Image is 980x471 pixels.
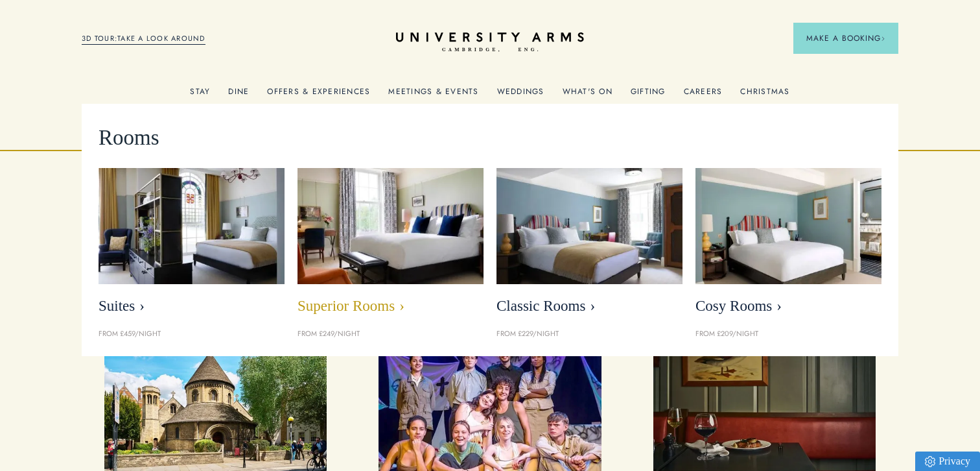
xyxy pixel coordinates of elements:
button: Make a BookingArrow icon [793,23,898,54]
p: From £249/night [297,328,484,340]
img: image-0c4e569bfe2498b75de12d7d88bf10a1f5f839d4-400x250-jpg [695,168,881,284]
a: Home [396,32,584,53]
span: Make a Booking [806,32,885,44]
img: image-7eccef6fe4fe90343db89eb79f703814c40db8b4-400x250-jpg [496,168,682,284]
a: 3D TOUR:TAKE A LOOK AROUND [82,33,205,45]
a: image-21e87f5add22128270780cf7737b92e839d7d65d-400x250-jpg Suites [99,168,285,322]
a: Privacy [915,452,980,471]
a: Christmas [740,87,789,104]
p: From £459/night [99,328,285,340]
a: Gifting [631,87,666,104]
a: Meetings & Events [388,87,478,104]
a: image-0c4e569bfe2498b75de12d7d88bf10a1f5f839d4-400x250-jpg Cosy Rooms [695,168,881,322]
a: Offers & Experiences [267,87,370,104]
span: Classic Rooms [496,297,682,315]
span: Superior Rooms [297,297,484,315]
img: image-5bdf0f703dacc765be5ca7f9d527278f30b65e65-400x250-jpg [283,159,497,293]
img: image-21e87f5add22128270780cf7737b92e839d7d65d-400x250-jpg [99,168,285,284]
img: Privacy [925,456,935,467]
a: Weddings [497,87,544,104]
span: Suites [99,297,285,315]
a: Careers [684,87,723,104]
span: Cosy Rooms [695,297,881,315]
span: Rooms [99,121,159,155]
a: Stay [190,87,210,104]
a: image-5bdf0f703dacc765be5ca7f9d527278f30b65e65-400x250-jpg Superior Rooms [297,168,484,322]
a: What's On [563,87,612,104]
img: Arrow icon [881,36,885,41]
p: From £209/night [695,328,881,340]
a: image-7eccef6fe4fe90343db89eb79f703814c40db8b4-400x250-jpg Classic Rooms [496,168,682,322]
p: From £229/night [496,328,682,340]
a: Dine [228,87,249,104]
